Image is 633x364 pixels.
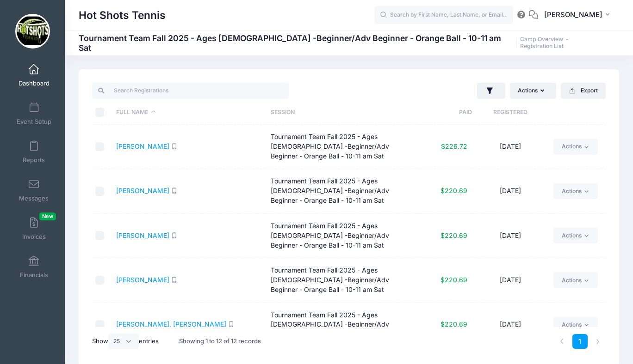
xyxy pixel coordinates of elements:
button: Actions [510,83,556,98]
a: Registration List [520,43,564,50]
i: SMS enabled [171,232,177,238]
td: [DATE] [472,258,549,303]
h1: Hot Shots Tennis [79,5,166,26]
span: Reports [23,156,45,164]
td: Tournament Team Fall 2025 - Ages [DEMOGRAPHIC_DATA] -Beginner/Adv Beginner - Orange Ball - 10-11 ... [266,258,421,303]
i: SMS enabled [171,188,177,194]
a: InvoicesNew [12,212,56,245]
a: Actions [553,139,597,154]
td: [DATE] [472,303,549,347]
td: Tournament Team Fall 2025 - Ages [DEMOGRAPHIC_DATA] -Beginner/Adv Beginner - Orange Ball - 10-11 ... [266,214,421,258]
span: Event Setup [17,118,51,126]
th: Registered: activate to sort column ascending [472,100,549,125]
th: Full Name: activate to sort column descending [112,100,267,125]
i: SMS enabled [228,321,234,327]
img: Hot Shots Tennis [15,14,50,49]
span: $220.69 [441,231,467,239]
h1: Tournament Team Fall 2025 - Ages [DEMOGRAPHIC_DATA] -Beginner/Adv Beginner - Orange Ball - 10-11 ... [79,33,614,53]
td: [DATE] [472,125,549,169]
a: Financials [12,251,56,283]
td: Tournament Team Fall 2025 - Ages [DEMOGRAPHIC_DATA] -Beginner/Adv Beginner - Orange Ball - 10-11 ... [266,125,421,169]
select: Showentries [108,334,139,349]
span: Invoices [22,233,46,241]
div: Showing 1 to 12 of 12 records [179,331,261,352]
a: Actions [553,272,597,288]
span: $220.69 [441,320,467,328]
th: Session: activate to sort column ascending [266,100,421,125]
a: Camp Overview [520,36,563,43]
span: Dashboard [19,79,50,87]
td: [DATE] [472,169,549,213]
span: [PERSON_NAME] [544,10,602,20]
input: Search by First Name, Last Name, or Email... [374,6,513,24]
a: [PERSON_NAME] [116,231,169,239]
a: [PERSON_NAME] [116,187,169,194]
a: [PERSON_NAME] [116,142,169,150]
a: Event Setup [12,97,56,130]
td: [DATE] [472,214,549,258]
span: $220.69 [441,187,467,194]
th: Paid: activate to sort column ascending [421,100,472,125]
button: [PERSON_NAME] [538,5,619,26]
a: 1 [572,334,588,349]
a: Messages [12,174,56,206]
a: [PERSON_NAME], [PERSON_NAME] [116,320,226,328]
a: Actions [553,317,597,333]
input: Search Registrations [92,83,289,98]
i: SMS enabled [171,277,177,283]
button: Export [561,83,606,98]
td: Tournament Team Fall 2025 - Ages [DEMOGRAPHIC_DATA] -Beginner/Adv Beginner - Orange Ball - 10-11 ... [266,303,421,347]
a: Actions [553,183,597,199]
label: Show entries [92,334,159,349]
td: Tournament Team Fall 2025 - Ages [DEMOGRAPHIC_DATA] -Beginner/Adv Beginner - Orange Ball - 10-11 ... [266,169,421,213]
span: $220.69 [441,276,467,284]
a: [PERSON_NAME] [116,276,169,284]
span: $226.72 [441,142,467,150]
a: Dashboard [12,59,56,91]
a: Reports [12,136,56,168]
i: SMS enabled [171,143,177,149]
span: New [39,212,56,220]
span: Messages [19,194,49,202]
span: Financials [20,271,48,279]
a: Actions [553,228,597,243]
